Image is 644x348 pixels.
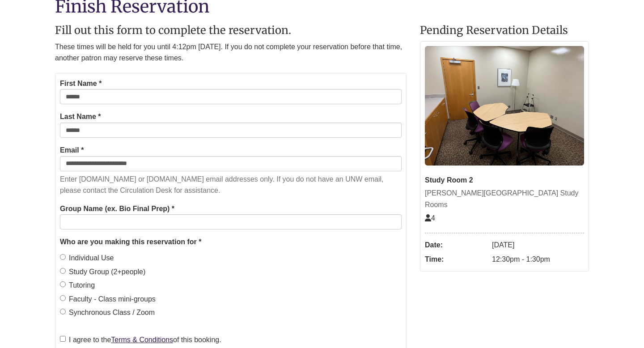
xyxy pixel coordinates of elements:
[492,252,584,267] dd: 12:30pm - 1:30pm
[60,236,402,248] legend: Who are you making this reservation for *
[425,252,487,267] dt: Time:
[60,252,114,264] label: Individual Use
[60,334,221,346] label: I agree to the of this booking.
[60,78,102,89] label: First Name *
[55,41,407,64] p: These times will be held for you until 4:12pm [DATE]. If you do not complete your reservation bef...
[55,25,407,36] h2: Fill out this form to complete the reservation.
[425,214,435,222] span: The capacity of this space
[60,203,174,215] label: Group Name (ex. Bio Final Prep) *
[60,174,402,196] p: Enter [DOMAIN_NAME] or [DOMAIN_NAME] email addresses only. If you do not have an UNW email, pleas...
[60,307,155,318] label: Synchronous Class / Zoom
[420,25,589,36] h2: Pending Reservation Details
[60,295,66,301] input: Faculty - Class mini-groups
[111,336,173,344] a: Terms & Conditions
[425,46,584,166] img: Study Room 2
[60,309,66,314] input: Synchronous Class / Zoom
[425,238,487,252] dt: Date:
[60,280,95,291] label: Tutoring
[425,174,584,186] div: Study Room 2
[60,336,66,342] input: I agree to theTerms & Conditionsof this booking.
[60,144,84,156] label: Email *
[425,187,584,210] div: [PERSON_NAME][GEOGRAPHIC_DATA] Study Rooms
[60,293,156,305] label: Faculty - Class mini-groups
[60,254,66,260] input: Individual Use
[60,268,66,274] input: Study Group (2+people)
[60,111,101,123] label: Last Name *
[492,238,584,252] dd: [DATE]
[60,281,66,287] input: Tutoring
[60,266,145,278] label: Study Group (2+people)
